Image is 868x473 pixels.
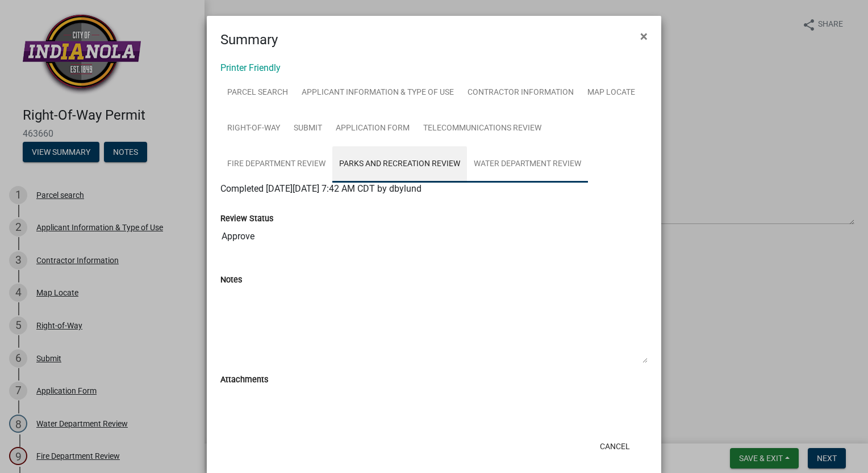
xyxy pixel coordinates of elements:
[220,111,287,147] a: Right-of-Way
[631,20,657,52] button: Close
[220,183,422,194] span: Completed [DATE][DATE] 7:42 AM CDT by dbylund
[220,146,332,183] a: Fire Department Review
[467,146,588,183] a: Water Department Review
[220,215,273,223] label: Review Status
[287,111,329,147] a: Submit
[591,436,639,457] button: Cancel
[220,29,278,50] h4: Summary
[295,75,461,111] a: Applicant Information & Type of Use
[332,146,467,183] a: Parks and Recreation Review
[220,276,242,284] label: Notes
[640,28,648,44] span: ×
[581,75,642,111] a: Map Locate
[329,111,416,147] a: Application Form
[220,376,268,384] label: Attachments
[416,111,548,147] a: Telecommunications Review
[220,75,295,111] a: Parcel search
[220,62,281,73] a: Printer Friendly
[461,75,581,111] a: Contractor Information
